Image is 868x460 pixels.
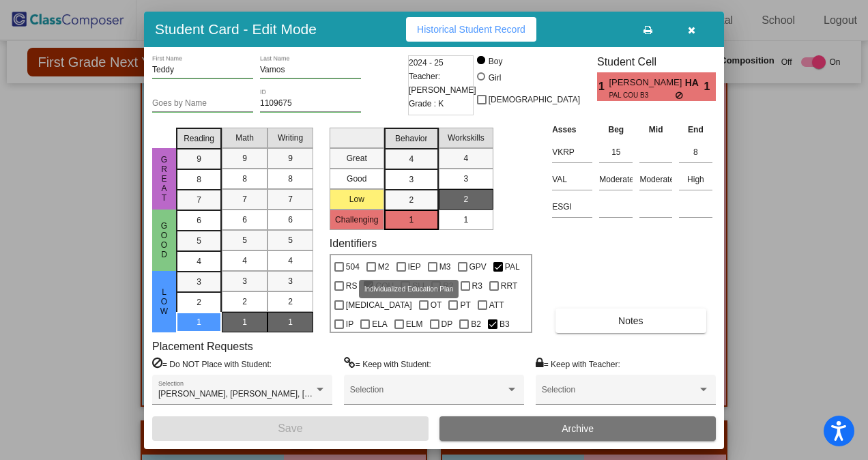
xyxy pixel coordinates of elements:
[463,173,468,185] span: 3
[704,78,716,95] span: 1
[489,297,504,313] span: ATT
[596,122,636,137] th: Beg
[555,308,706,333] button: Notes
[278,422,302,434] span: Save
[500,316,510,332] span: B3
[378,259,390,275] span: M2
[409,97,444,111] span: Grade : K
[152,416,429,441] button: Save
[409,214,414,226] span: 1
[395,132,427,145] span: Behavior
[288,296,293,308] span: 2
[463,214,468,226] span: 1
[288,234,293,246] span: 5
[242,255,247,267] span: 4
[197,296,201,308] span: 2
[552,169,592,190] input: assessment
[609,76,684,90] span: [PERSON_NAME]
[439,416,716,441] button: Archive
[618,315,643,326] span: Notes
[346,259,360,275] span: 504
[505,259,520,275] span: PAL
[439,259,451,275] span: M3
[242,296,247,308] span: 2
[409,153,414,165] span: 4
[158,389,467,399] span: [PERSON_NAME], [PERSON_NAME], [PERSON_NAME] Josnell [PERSON_NAME]
[288,152,293,164] span: 9
[488,72,502,84] div: Girl
[242,214,247,226] span: 6
[442,316,453,332] span: DP
[463,152,468,164] span: 4
[288,275,293,287] span: 3
[344,357,431,371] label: = Keep with Student:
[330,237,377,250] label: Identifiers
[158,221,171,259] span: Good
[372,316,388,332] span: ELA
[409,173,414,186] span: 3
[471,316,481,332] span: B2
[184,132,214,145] span: Reading
[636,122,676,137] th: Mid
[197,214,201,227] span: 6
[597,55,716,68] h3: Student Cell
[536,357,620,371] label: = Keep with Teacher:
[431,297,442,313] span: OT
[155,20,317,38] h3: Student Card - Edit Mode
[197,173,201,186] span: 8
[242,275,247,287] span: 3
[197,153,201,165] span: 9
[412,278,424,294] span: SLI
[197,235,201,247] span: 5
[375,278,394,294] span: COU
[552,197,592,217] input: assessment
[197,316,201,328] span: 1
[242,152,247,164] span: 9
[242,234,247,246] span: 5
[152,340,253,353] label: Placement Requests
[409,70,476,97] span: Teacher: [PERSON_NAME]
[448,132,484,144] span: Workskills
[501,278,517,294] span: RRT
[406,316,423,332] span: ELM
[235,132,254,144] span: Math
[489,91,580,108] span: [DEMOGRAPHIC_DATA]
[158,287,171,316] span: Low
[460,297,470,313] span: PT
[152,99,253,109] input: goes by name
[288,173,293,185] span: 8
[288,316,293,328] span: 1
[152,357,272,371] label: = Do NOT Place with Student:
[408,259,421,275] span: IEP
[242,316,247,328] span: 1
[676,122,716,137] th: End
[288,214,293,226] span: 6
[346,297,412,313] span: [MEDICAL_DATA]
[549,122,596,137] th: Asses
[562,423,594,434] span: Archive
[488,55,503,68] div: Boy
[278,132,303,144] span: Writing
[197,255,201,268] span: 4
[409,56,444,70] span: 2024 - 25
[242,173,247,185] span: 8
[406,17,536,42] button: Historical Student Record
[260,99,361,109] input: Enter ID
[197,276,201,288] span: 3
[346,316,353,332] span: IP
[346,278,358,294] span: RS
[288,255,293,267] span: 4
[158,155,171,203] span: Great
[472,278,482,294] span: R3
[197,194,201,206] span: 7
[552,142,592,162] input: assessment
[609,90,675,100] span: PAL COU B3
[443,278,453,294] span: R2
[463,193,468,205] span: 2
[409,194,414,206] span: 2
[288,193,293,205] span: 7
[242,193,247,205] span: 7
[597,78,609,95] span: 1
[685,76,704,90] span: HA
[417,24,525,35] span: Historical Student Record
